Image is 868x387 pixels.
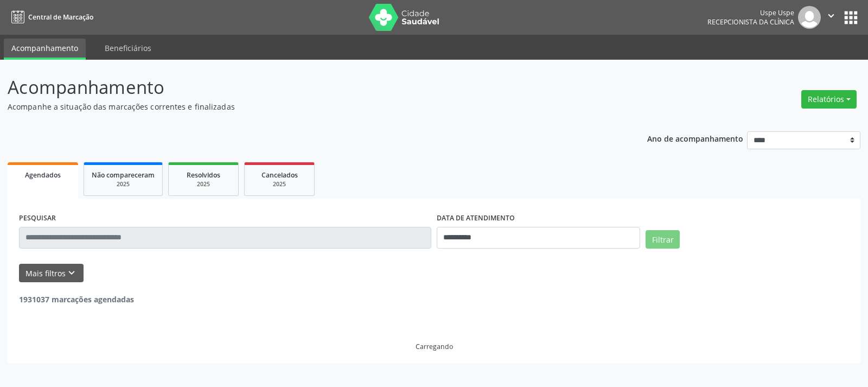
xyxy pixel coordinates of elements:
[261,170,298,180] span: Cancelados
[19,210,56,227] label: PESQUISAR
[707,8,794,17] div: Uspe Uspe
[25,170,61,180] span: Agendados
[8,101,604,112] p: Acompanhe a situação das marcações correntes e finalizadas
[4,39,86,60] a: Acompanhamento
[646,230,680,249] button: Filtrar
[416,342,453,351] div: Carregando
[801,90,857,109] button: Relatórios
[252,180,307,188] div: 2025
[176,180,231,188] div: 2025
[19,264,84,283] button: Mais filtroskeyboard_arrow_down
[825,10,837,22] i: 
[707,17,794,27] span: Recepcionista da clínica
[647,131,743,145] p: Ano de acompanhamento
[28,12,93,22] span: Central de Marcação
[97,39,159,58] a: Beneficiários
[19,294,134,304] strong: 1931037 marcações agendadas
[8,8,93,26] a: Central de Marcação
[92,170,155,180] span: Não compareceram
[841,8,860,27] button: apps
[798,6,821,29] img: img
[92,180,155,188] div: 2025
[187,170,220,180] span: Resolvidos
[8,74,604,101] p: Acompanhamento
[437,210,515,227] label: DATA DE ATENDIMENTO
[66,267,78,279] i: keyboard_arrow_down
[821,6,841,29] button: 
